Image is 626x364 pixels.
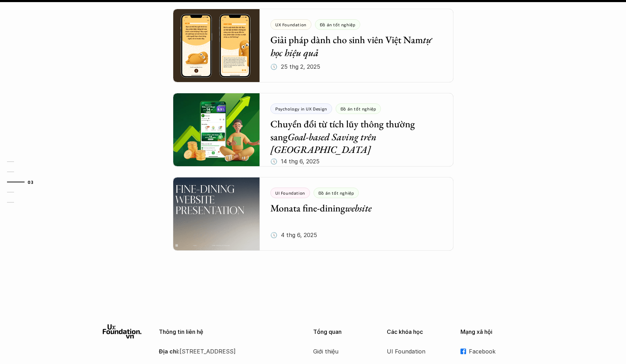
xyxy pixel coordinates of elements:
p: [STREET_ADDRESS] [159,346,296,357]
a: Giới thiệu [313,346,369,357]
a: UI FoundationĐồ án tốt nghiệpMonata fine-diningwebsite🕔 4 thg 6, 2025 [173,177,453,251]
a: Facebook [460,346,524,357]
strong: Địa chỉ: [159,348,180,355]
p: Thông tin liên hệ [159,329,296,335]
p: Tổng quan [313,329,376,335]
strong: 03 [28,180,33,184]
p: Mạng xã hội [460,329,524,335]
a: UI Foundation [387,346,443,357]
a: UX FoundationĐồ án tốt nghiệpGiải pháp dành cho sinh viên Việt Namtự học hiệu quả🕔 25 thg 2, 2025 [173,9,453,82]
p: Các khóa học [387,329,450,335]
p: Facebook [469,346,524,357]
a: Psychology in UX DesignĐồ án tốt nghiệpChuyển đổi từ tích lũy thông thường sangGoal-based Saving ... [173,93,453,167]
a: 03 [7,178,40,186]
